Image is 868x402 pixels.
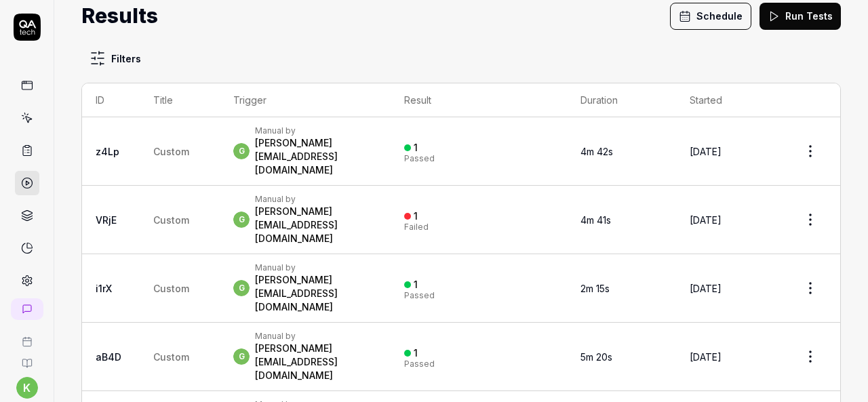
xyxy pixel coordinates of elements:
[255,194,377,205] div: Manual by
[233,280,250,296] span: g
[414,210,418,222] div: 1
[11,298,43,320] a: New conversation
[759,3,841,30] button: Run Tests
[690,214,722,226] time: [DATE]
[580,351,612,363] time: 5m 20s
[220,83,391,117] th: Trigger
[5,325,48,347] a: Book a call with us
[690,146,722,157] time: [DATE]
[140,83,220,117] th: Title
[676,83,781,117] th: Started
[404,223,429,231] div: Failed
[255,331,377,342] div: Manual by
[255,125,377,136] div: Manual by
[567,83,676,117] th: Duration
[96,283,112,294] a: i1rX
[255,342,377,382] div: [PERSON_NAME][EMAIL_ADDRESS][DOMAIN_NAME]
[16,377,38,399] button: k
[153,146,189,157] span: Custom
[404,155,435,163] div: Passed
[690,351,722,363] time: [DATE]
[580,283,610,294] time: 2m 15s
[82,83,140,117] th: ID
[96,351,121,363] a: aB4D
[255,205,377,245] div: [PERSON_NAME][EMAIL_ADDRESS][DOMAIN_NAME]
[670,3,751,30] button: Schedule
[414,279,418,291] div: 1
[233,348,250,365] span: g
[391,83,567,117] th: Result
[5,347,48,369] a: Documentation
[414,347,418,359] div: 1
[580,214,611,226] time: 4m 41s
[233,212,250,228] span: g
[255,273,377,314] div: [PERSON_NAME][EMAIL_ADDRESS][DOMAIN_NAME]
[153,214,189,226] span: Custom
[96,214,117,226] a: VRjE
[153,283,189,294] span: Custom
[255,262,377,273] div: Manual by
[404,292,435,300] div: Passed
[255,136,377,177] div: [PERSON_NAME][EMAIL_ADDRESS][DOMAIN_NAME]
[81,45,149,72] button: Filters
[96,146,119,157] a: z4Lp
[414,142,418,154] div: 1
[153,351,189,363] span: Custom
[690,283,722,294] time: [DATE]
[81,1,158,31] h1: Results
[580,146,613,157] time: 4m 42s
[233,143,250,159] span: g
[404,360,435,368] div: Passed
